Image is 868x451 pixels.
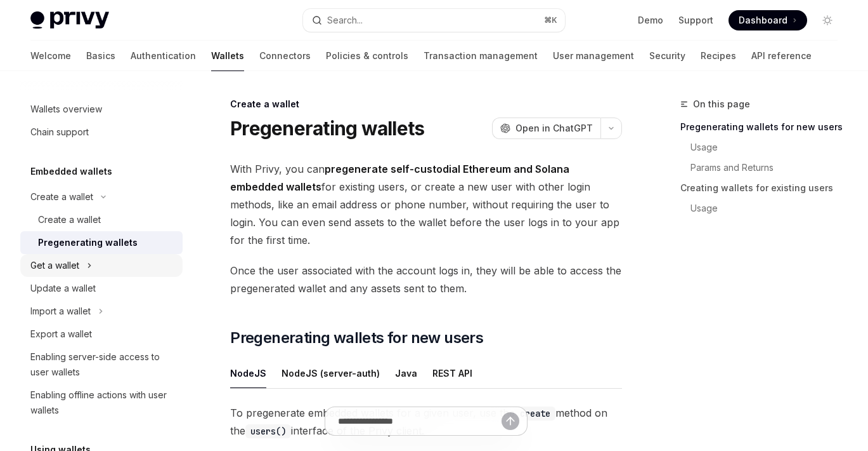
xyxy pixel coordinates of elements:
a: Enabling server-side access to user wallets [20,346,183,384]
a: Pregenerating wallets [20,231,183,254]
img: light logo [30,11,109,29]
button: Toggle Get a wallet section [20,254,183,277]
div: Get a wallet [30,258,79,273]
div: Chain support [30,125,89,140]
a: Usage [680,198,848,219]
span: With Privy, you can for existing users, or create a new user with other login methods, like an em... [230,160,622,249]
a: Params and Returns [680,158,848,178]
div: Enabling offline actions with user wallets [30,387,175,418]
a: User management [553,41,634,71]
div: Create a wallet [30,189,93,205]
a: Welcome [30,41,71,71]
div: Java [395,358,417,388]
a: Support [678,14,713,27]
div: REST API [432,358,472,388]
a: Chain support [20,121,183,144]
a: Export a wallet [20,323,183,346]
div: Create a wallet [230,98,622,111]
a: Wallets overview [20,98,183,121]
span: On this page [693,97,750,112]
div: Export a wallet [30,326,92,342]
span: Dashboard [739,14,787,27]
span: Open in ChatGPT [515,122,593,135]
a: Creating wallets for existing users [680,178,848,198]
a: Create a wallet [20,208,183,231]
button: Open in ChatGPT [492,118,600,139]
a: Connectors [259,41,311,71]
div: Pregenerating wallets [38,235,138,250]
a: Demo [638,14,663,27]
span: ⌘ K [544,15,557,25]
div: Import a wallet [30,304,91,319]
a: Security [649,41,685,71]
div: Create a wallet [38,212,101,227]
a: Pregenerating wallets for new users [680,117,848,137]
button: Send message [502,412,519,430]
a: Update a wallet [20,277,183,300]
h5: Embedded wallets [30,164,112,179]
a: Basics [86,41,115,71]
div: Wallets overview [30,102,102,117]
div: Update a wallet [30,281,96,296]
a: Wallets [211,41,244,71]
div: NodeJS (server-auth) [282,358,380,388]
h1: Pregenerating wallets [230,117,424,140]
button: Open search [303,9,566,32]
a: Enabling offline actions with user wallets [20,384,183,422]
button: Toggle dark mode [817,10,838,30]
a: Policies & controls [326,41,408,71]
div: Search... [327,13,363,28]
a: Authentication [131,41,196,71]
input: Ask a question... [338,407,502,435]
a: API reference [751,41,812,71]
a: Dashboard [729,10,807,30]
button: Toggle Create a wallet section [20,185,183,208]
button: Toggle Import a wallet section [20,300,183,323]
a: Usage [680,137,848,158]
a: Transaction management [424,41,538,71]
div: NodeJS [230,358,266,388]
div: Enabling server-side access to user wallets [30,349,175,380]
span: Once the user associated with the account logs in, they will be able to access the pregenerated w... [230,262,622,297]
a: Recipes [701,41,736,71]
strong: pregenerate self-custodial Ethereum and Solana embedded wallets [230,163,569,193]
span: Pregenerating wallets for new users [230,328,483,348]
